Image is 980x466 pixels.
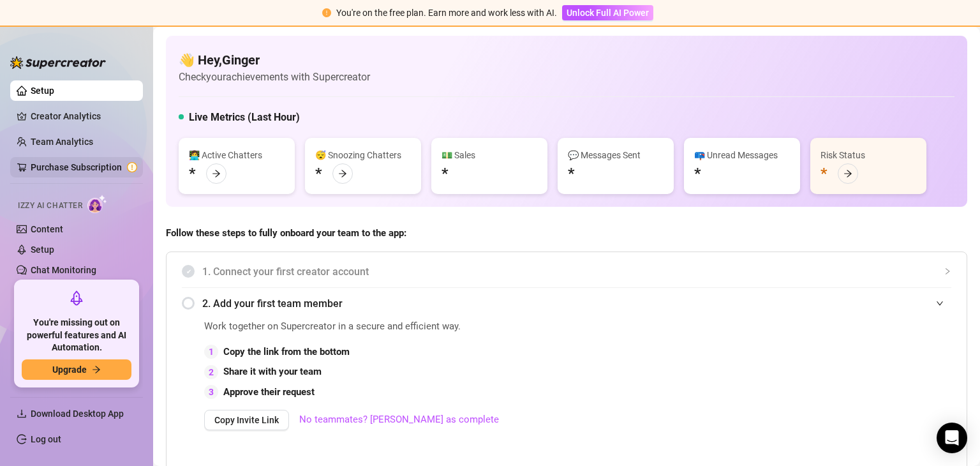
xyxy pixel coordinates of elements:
div: 👩‍💻 Active Chatters [189,148,285,162]
div: 📪 Unread Messages [694,148,790,162]
span: expanded [936,299,944,307]
button: Upgradearrow-right [22,359,131,380]
span: arrow-right [92,365,101,374]
span: rocket [69,290,84,306]
a: Setup [31,244,54,255]
span: Unlock Full AI Power [567,8,649,18]
span: 2. Add your first team member [202,296,951,312]
div: 3 [204,385,218,399]
div: 😴 Snoozing Chatters [315,148,411,162]
div: 1. Connect your first creator account [182,256,951,287]
div: 1 [204,345,218,359]
span: Copy Invite Link [214,415,279,425]
button: Copy Invite Link [204,410,289,430]
span: arrow-right [212,169,221,178]
div: Risk Status [820,148,916,162]
a: Log out [31,434,61,444]
h4: 👋 Hey, Ginger [179,51,370,69]
a: Creator Analytics [31,106,133,126]
span: arrow-right [843,169,852,178]
h5: Live Metrics (Last Hour) [189,110,300,125]
span: arrow-right [338,169,347,178]
span: Upgrade [52,365,87,375]
span: You're missing out on powerful features and AI Automation. [22,317,131,354]
strong: Copy the link from the bottom [223,346,350,357]
div: 2. Add your first team member [182,288,951,319]
span: download [17,409,27,419]
a: Unlock Full AI Power [562,8,653,18]
img: AI Chatter [87,195,107,213]
span: Download Desktop App [31,409,124,419]
a: Setup [31,86,54,96]
span: You're on the free plan. Earn more and work less with AI. [336,8,557,18]
article: Check your achievements with Supercreator [179,69,370,85]
div: 2 [204,365,218,379]
div: Open Intercom Messenger [937,423,967,453]
strong: Approve their request [223,386,315,398]
img: logo-BBDzfeDw.svg [10,56,106,69]
span: 1. Connect your first creator account [202,264,951,280]
a: Team Analytics [31,137,93,147]
strong: Follow these steps to fully onboard your team to the app: [166,227,406,239]
strong: Share it with your team [223,366,322,377]
span: collapsed [944,267,951,275]
span: Work together on Supercreator in a secure and efficient way. [204,319,664,334]
a: Content [31,224,63,234]
button: Unlock Full AI Power [562,5,653,20]
span: Izzy AI Chatter [18,200,82,212]
a: Purchase Subscriptionexclamation-circle [31,157,137,177]
span: exclamation-circle [322,8,331,17]
a: No teammates? [PERSON_NAME] as complete [299,412,499,428]
div: 💵 Sales [442,148,537,162]
div: 💬 Messages Sent [568,148,664,162]
a: Chat Monitoring [31,265,96,275]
